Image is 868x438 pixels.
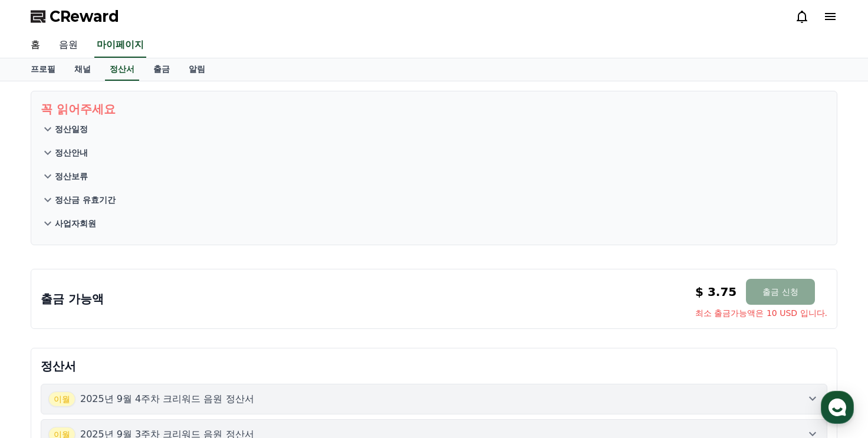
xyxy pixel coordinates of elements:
[21,33,50,58] a: 홈
[65,58,100,81] a: 채널
[41,101,827,117] p: 꼭 읽어주세요
[4,340,78,370] a: 홈
[746,279,814,305] button: 출금 신청
[31,7,119,26] a: CReward
[55,194,116,206] p: 정산금 유효기간
[50,7,119,26] span: CReward
[105,58,139,81] a: 정산서
[695,307,827,319] span: 최소 출금가능액은 10 USD 입니다.
[41,164,827,188] button: 정산보류
[41,141,827,164] button: 정산안내
[55,170,88,182] p: 정산보류
[37,358,44,367] span: 홈
[41,212,827,235] button: 사업자회원
[41,117,827,141] button: 정산일정
[80,392,254,406] p: 2025년 9월 4주차 크리워드 음원 정산서
[50,33,87,58] a: 음원
[55,123,88,135] p: 정산일정
[182,358,196,367] span: 설정
[108,358,122,368] span: 대화
[144,58,179,81] a: 출금
[48,391,75,407] span: 이월
[695,284,737,300] p: $ 3.75
[41,188,827,212] button: 정산금 유효기간
[179,58,215,81] a: 알림
[78,340,152,370] a: 대화
[152,340,226,370] a: 설정
[55,218,96,229] p: 사업자회원
[41,291,104,307] p: 출금 가능액
[94,33,146,58] a: 마이페이지
[55,147,88,159] p: 정산안내
[41,384,827,414] button: 이월 2025년 9월 4주차 크리워드 음원 정산서
[21,58,65,81] a: 프로필
[41,358,827,374] p: 정산서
